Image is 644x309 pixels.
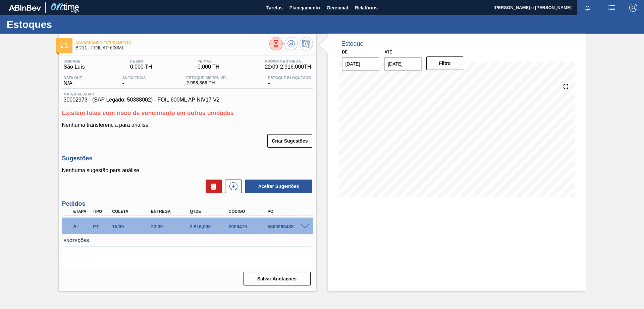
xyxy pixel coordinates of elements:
[73,224,90,229] p: AF
[64,92,311,96] span: Material ativo
[186,76,228,80] span: Estoque Disponível
[64,59,85,63] span: Unidade
[265,64,311,70] span: 22/09 - 2.916,000 TH
[342,50,348,54] label: De
[266,4,283,12] span: Tarefas
[198,64,220,70] span: 0,000 TH
[130,59,152,63] span: PE MIN
[242,179,313,194] div: Aceitar Sugestões
[64,76,82,80] span: Data out
[9,5,41,11] img: TNhmsLtSVTkK8tSr43FrP2fwEKptu5GPRR3wAAAABJRU5ErkJggg==
[62,122,313,128] p: Nenhuma transferência para análise
[202,180,222,193] div: Excluir Sugestões
[289,4,320,12] span: Planejamento
[62,167,313,173] p: Nenhuma sugestão para análise
[265,59,311,63] span: Próxima Entrega
[122,76,146,80] span: Suficiência
[186,80,228,85] span: 2.998,368 TH
[245,180,312,193] button: Aceitar Sugestões
[341,40,364,47] div: Estoque
[268,76,311,80] span: Estoque Bloqueado
[284,37,298,50] button: Atualizar Gráfico
[342,57,379,71] input: dd/mm/yyyy
[188,209,232,214] div: Qtde
[198,59,220,63] span: PE MAX
[62,155,313,162] h3: Sugestões
[62,200,313,207] h3: Pedidos
[384,57,422,71] input: dd/mm/yyyy
[72,219,92,234] div: Aguardando Faturamento
[269,37,283,50] button: Visão Geral dos Estoques
[227,224,271,229] div: 2029479
[62,110,234,116] span: Existem lotes com risco de vencimento em outras unidades
[268,133,313,148] div: Criar Sugestões
[244,272,311,285] button: Salvar Anotações
[110,224,154,229] div: 15/09/2025
[426,56,464,70] button: Filtro
[75,41,269,45] span: Aguardando Faturamento
[222,180,242,193] div: Nova sugestão
[188,224,232,229] div: 2.916,000
[91,224,111,229] div: Pedido de Transferência
[91,209,111,214] div: Tipo
[64,97,311,103] span: 30002973 - (SAP Legado: 50388002) - FOIL 600ML AP NIV17 V2
[266,76,313,86] div: -
[130,64,152,70] span: 0,000 TH
[327,4,348,12] span: Gerencial
[300,37,313,50] button: Programar Estoque
[267,134,312,148] button: Criar Sugestões
[60,43,68,48] img: Ícone
[577,3,598,12] button: Notificações
[608,4,616,12] img: userActions
[227,209,271,214] div: Código
[266,209,310,214] div: PO
[384,50,392,54] label: Até
[7,21,126,28] h1: Estoques
[72,209,92,214] div: Etapa
[355,4,378,12] span: Relatórios
[266,224,310,229] div: 5800368483
[149,224,193,229] div: 22/09/2025
[110,209,154,214] div: Coleta
[64,64,85,70] span: São Luís
[75,45,269,50] span: BR11 - FOIL AP 600ML
[629,4,637,12] img: Logout
[64,236,311,246] label: Anotações
[121,76,148,86] div: -
[149,209,193,214] div: Entrega
[62,76,84,86] div: N/A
